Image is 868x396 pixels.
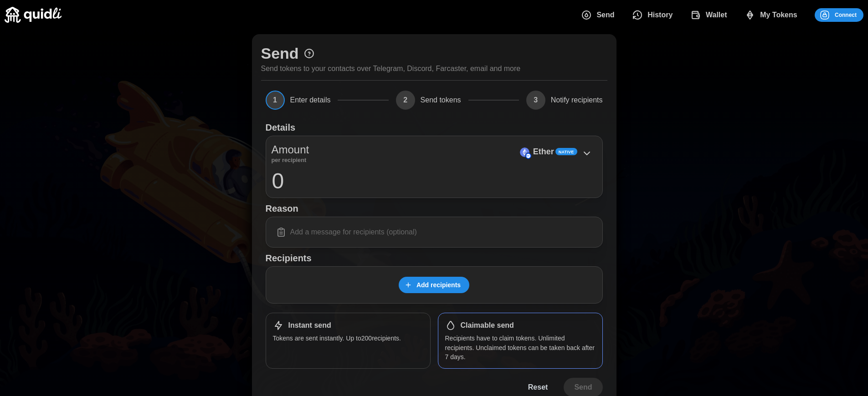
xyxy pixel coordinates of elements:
[421,96,461,104] span: Send tokens
[815,8,863,22] button: Connect
[272,158,309,162] p: per recipient
[574,5,625,25] button: Send
[266,91,331,110] button: 1Enter details
[647,6,673,24] span: History
[760,6,797,24] span: My Tokens
[399,277,469,293] button: Add recipients
[5,7,62,23] img: Quidli
[290,96,331,104] span: Enter details
[266,252,603,264] h1: Recipients
[288,321,331,330] h1: Instant send
[683,5,737,25] button: Wallet
[396,91,461,110] button: 2Send tokens
[272,142,309,158] p: Amount
[526,91,545,110] span: 3
[266,122,296,133] h1: Details
[526,91,603,110] button: 3Notify recipients
[261,63,521,75] p: Send tokens to your contacts over Telegram, Discord, Farcaster, email and more
[706,6,727,24] span: Wallet
[533,145,554,158] p: Ether
[396,91,415,110] span: 2
[445,334,596,361] p: Recipients have to claim tokens. Unlimited recipients. Unclaimed tokens can be taken back after 7...
[261,43,299,63] h1: Send
[461,321,514,330] h1: Claimable send
[272,223,597,242] input: Add a message for recipients (optional)
[272,169,597,192] input: 0
[835,9,857,21] span: Connect
[416,277,461,293] span: Add recipients
[266,203,603,214] h1: Reason
[625,5,683,25] button: History
[266,91,285,110] span: 1
[738,5,808,25] button: My Tokens
[596,6,614,24] span: Send
[273,334,423,343] p: Tokens are sent instantly. Up to 200 recipients.
[559,149,574,155] span: Native
[551,96,603,104] span: Notify recipients
[520,147,529,157] img: Ether (on Base)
